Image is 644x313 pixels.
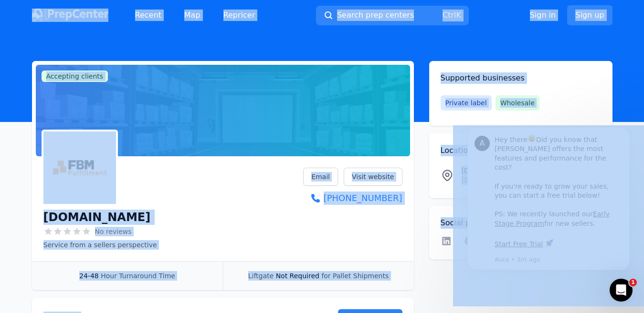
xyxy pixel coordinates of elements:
a: Map [177,6,208,25]
iframe: Intercom notifications message [453,125,644,306]
a: Sign in [530,10,556,21]
span: for Pallet Shipments [321,272,389,280]
span: No reviews [95,227,132,236]
span: 1 [629,279,637,286]
span: 24-48 [79,272,99,280]
button: Search prep centersCtrlK [316,6,469,25]
h2: Locations [441,145,601,156]
kbd: Ctrl [443,10,456,20]
a: Sign up [567,5,612,25]
span: Accepting clients [42,71,108,82]
a: Visit website [344,168,402,186]
span: Hour Turnaround Time [101,272,175,280]
a: Email [303,168,338,186]
h2: Supported businesses [441,72,601,84]
h1: [DOMAIN_NAME] [43,210,151,225]
h2: Social profiles [441,217,601,229]
span: Not Required [276,272,319,280]
a: Recent [127,6,169,25]
a: Repricer [216,6,263,25]
span: Private label [441,95,492,111]
a: [PHONE_NUMBER] [303,192,402,205]
span: Liftgate [248,272,274,280]
img: FBMFulfillment.com [43,131,116,204]
p: Service from a sellers perspective [43,240,157,250]
kbd: K [456,10,461,20]
img: PrepCenter [32,9,108,22]
iframe: Intercom live chat [610,279,633,302]
span: Wholesale [496,95,539,111]
span: Search prep centers [337,10,414,21]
